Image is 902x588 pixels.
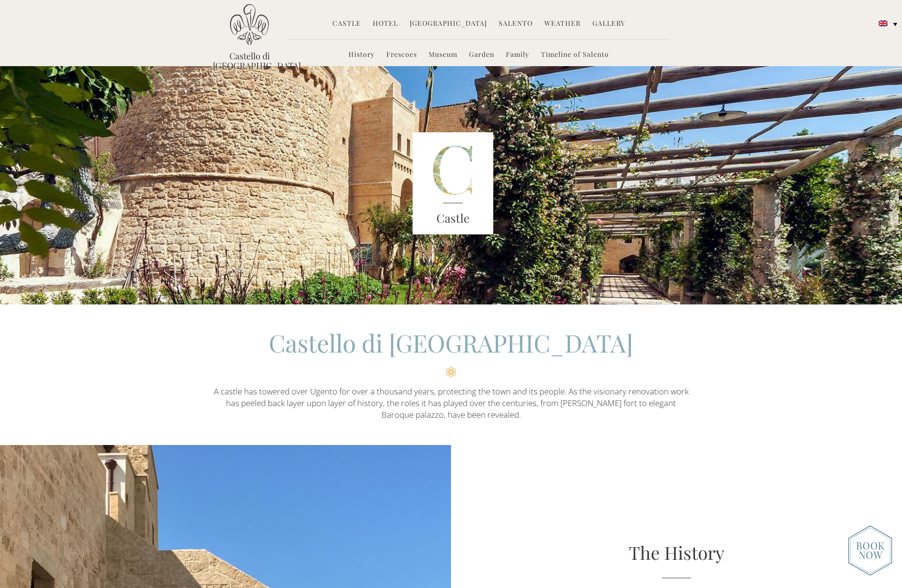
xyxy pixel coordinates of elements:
img: castle-letter.png [413,132,493,234]
a: The History [629,540,725,564]
h3: Castle [413,210,493,227]
a: Timeline of Salento [541,50,609,61]
a: Frescoes [386,50,417,61]
a: Family [506,50,529,61]
a: Castle [332,18,361,30]
a: Weather [544,18,581,30]
a: Gallery [592,18,625,30]
a: Hotel [373,18,398,30]
h2: Castello di [GEOGRAPHIC_DATA] [213,326,689,377]
a: Garden [469,50,494,61]
a: History [348,50,375,61]
img: English [879,20,887,26]
a: Castello di [GEOGRAPHIC_DATA] [213,51,286,71]
a: [GEOGRAPHIC_DATA] [410,18,487,30]
a: Museum [429,50,457,61]
img: Castello di Ugento [230,4,269,45]
p: A castle has towered over Ugento for over a thousand years, protecting the town and its people. A... [213,386,689,421]
img: new-booknow.png [848,525,892,576]
a: Salento [499,18,533,30]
